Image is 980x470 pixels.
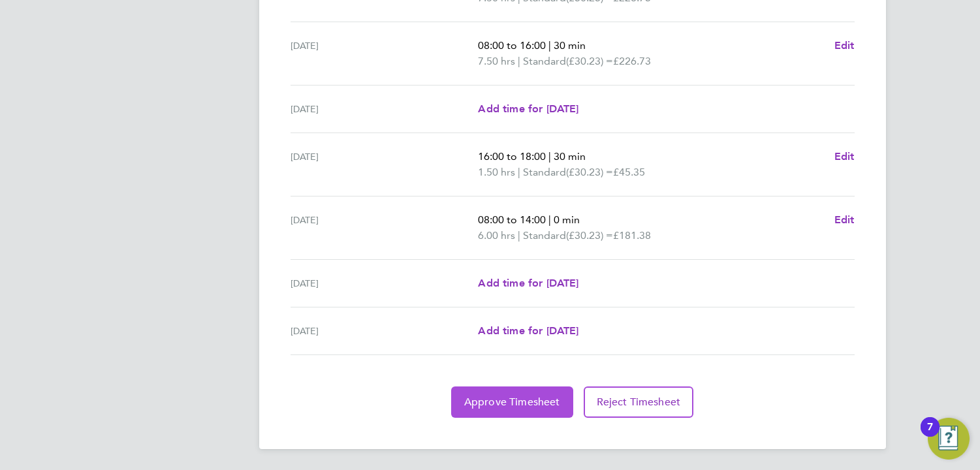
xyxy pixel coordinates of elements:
[523,228,566,243] span: Standard
[554,39,586,52] span: 30 min
[291,275,479,291] div: [DATE]
[451,386,573,418] button: Approve Timesheet
[478,101,578,117] a: Add time for [DATE]
[613,229,651,242] span: £181.38
[478,55,515,67] span: 7.50 hrs
[584,386,694,418] button: Reject Timesheet
[291,323,479,339] div: [DATE]
[523,54,566,69] span: Standard
[518,229,520,242] span: |
[478,102,578,115] span: Add time for [DATE]
[928,418,970,460] button: Open Resource Center, 7 new notifications
[523,164,566,180] span: Standard
[478,323,578,339] a: Add time for [DATE]
[291,38,479,69] div: [DATE]
[554,150,586,163] span: 30 min
[478,275,578,291] a: Add time for [DATE]
[834,150,855,163] span: Edit
[478,39,546,52] span: 08:00 to 16:00
[478,229,515,242] span: 6.00 hrs
[291,212,479,243] div: [DATE]
[518,166,520,178] span: |
[478,213,546,226] span: 08:00 to 14:00
[464,396,560,409] span: Approve Timesheet
[566,55,613,67] span: (£30.23) =
[834,212,855,228] a: Edit
[613,166,645,178] span: £45.35
[834,213,855,226] span: Edit
[291,149,479,180] div: [DATE]
[566,166,613,178] span: (£30.23) =
[548,39,551,52] span: |
[478,324,578,337] span: Add time for [DATE]
[548,150,551,163] span: |
[478,150,546,163] span: 16:00 to 18:00
[566,229,613,242] span: (£30.23) =
[834,149,855,164] a: Edit
[834,38,855,54] a: Edit
[548,213,551,226] span: |
[478,166,515,178] span: 1.50 hrs
[518,55,520,67] span: |
[613,55,651,67] span: £226.73
[927,427,933,444] div: 7
[554,213,580,226] span: 0 min
[597,396,681,409] span: Reject Timesheet
[478,277,578,289] span: Add time for [DATE]
[834,39,855,52] span: Edit
[291,101,479,117] div: [DATE]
